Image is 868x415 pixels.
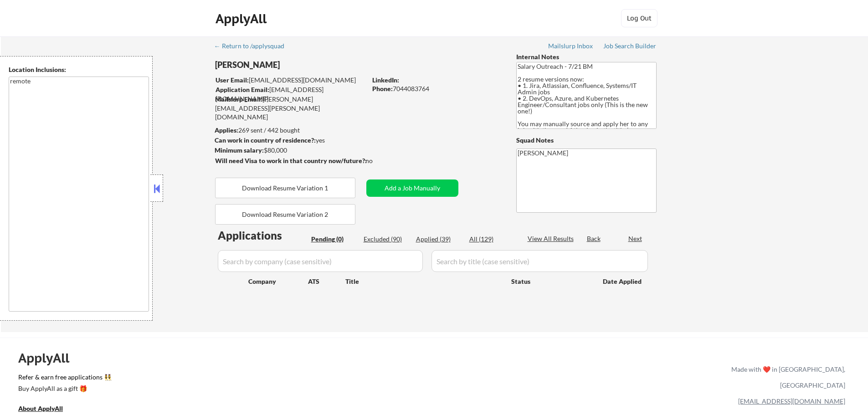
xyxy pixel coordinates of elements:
div: [EMAIL_ADDRESS][DOMAIN_NAME] [216,76,366,85]
a: [EMAIL_ADDRESS][DOMAIN_NAME] [738,397,845,405]
strong: Phone: [372,85,393,92]
div: Pending (0) [311,235,357,244]
div: ATS [308,277,345,286]
a: Job Search Builder [603,42,657,51]
div: Location Inclusions: [9,65,149,74]
div: ApplyAll [216,11,269,26]
div: Back [587,234,601,243]
strong: Minimum salary: [215,146,264,154]
div: 7044083764 [372,84,501,93]
a: Buy ApplyAll as a gift 🎁 [18,384,109,395]
u: About ApplyAll [18,405,63,412]
input: Search by company (case sensitive) [218,250,423,272]
div: ApplyAll [18,350,80,366]
div: Internal Notes [516,52,657,61]
a: ← Return to /applysquad [214,42,293,51]
div: Title [345,277,503,286]
div: Status [511,273,590,289]
div: Applications [218,230,308,241]
div: yes [215,136,364,145]
div: View All Results [528,234,576,243]
button: Download Resume Variation 2 [215,204,355,225]
button: Add a Job Manually [366,179,458,197]
div: Buy ApplyAll as a gift 🎁 [18,385,109,392]
input: Search by title (case sensitive) [431,250,648,272]
div: Job Search Builder [603,43,657,49]
strong: Mailslurp Email: [215,95,262,103]
div: Company [248,277,308,286]
strong: LinkedIn: [372,76,399,84]
div: Applied (39) [416,235,462,244]
div: Date Applied [603,277,643,286]
strong: Can work in country of residence?: [215,136,316,144]
div: All (129) [469,235,515,244]
a: Refer & earn free applications 👯‍♀️ [18,374,541,384]
div: $80,000 [215,146,366,155]
strong: Applies: [215,126,238,134]
div: 269 sent / 442 bought [215,126,366,135]
a: Mailslurp Inbox [548,42,594,51]
div: [EMAIL_ADDRESS][DOMAIN_NAME] [216,85,366,103]
div: [PERSON_NAME] [215,59,402,71]
div: Excluded (90) [364,235,409,244]
div: Squad Notes [516,136,657,145]
div: Mailslurp Inbox [548,43,594,49]
div: Made with ❤️ in [GEOGRAPHIC_DATA], [GEOGRAPHIC_DATA] [728,361,845,393]
button: Download Resume Variation 1 [215,178,355,198]
a: About ApplyAll [18,404,76,415]
strong: Will need Visa to work in that country now/future?: [215,157,367,164]
strong: Application Email: [216,86,269,93]
div: no [365,156,391,165]
strong: User Email: [216,76,249,84]
div: [PERSON_NAME][EMAIL_ADDRESS][PERSON_NAME][DOMAIN_NAME] [215,95,366,122]
div: ← Return to /applysquad [214,43,293,49]
button: Log Out [621,9,657,27]
div: Next [628,234,643,243]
